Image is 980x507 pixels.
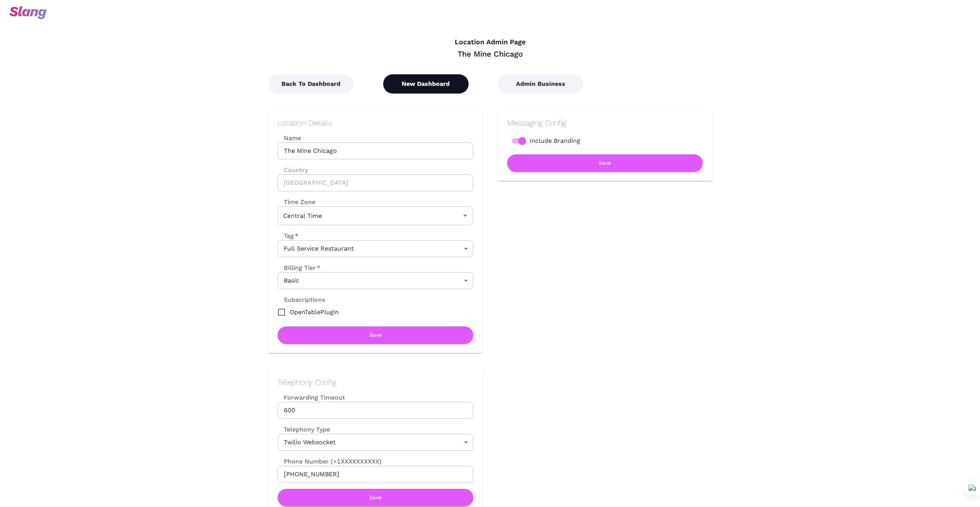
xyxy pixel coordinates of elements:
[460,210,471,221] button: Open
[278,434,473,451] div: Twilio Websocket
[268,80,354,87] a: Back To Dashboard
[507,118,703,127] h2: Messaging Config
[268,49,712,59] div: The Mine Chicago
[383,74,469,94] button: New Dashboard
[278,166,473,174] label: Country
[278,231,298,240] label: Tag
[268,74,354,94] button: Back To Dashboard
[278,378,473,387] h2: Telephony Config
[9,6,47,19] img: svg+xml;base64,PHN2ZyB3aWR0aD0iOTciIGhlaWdodD0iMzQiIHZpZXdCb3g9IjAgMCA5NyAzNCIgZmlsbD0ibm9uZSIgeG...
[278,134,473,142] label: Name
[278,263,320,272] label: Billing Tier
[278,197,473,206] label: Time Zone
[529,136,580,146] span: Include Branding
[278,425,330,434] label: Telephony Type
[278,393,473,402] label: Forwarding Timeout
[268,38,712,47] h4: Location Admin Page
[278,240,473,257] div: Full Service Restaurant
[278,489,473,506] button: Save
[290,308,339,317] span: OpenTablePlugin
[278,326,473,344] button: Save
[278,457,473,466] label: Phone Number (+1XXXXXXXXXX)
[278,272,473,289] div: Basic
[507,154,703,172] button: Save
[498,80,583,87] a: Admin Business
[498,74,583,94] button: Admin Business
[278,118,473,127] h2: Location Details
[278,295,325,304] label: Subscriptions
[383,80,469,87] a: New Dashboard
